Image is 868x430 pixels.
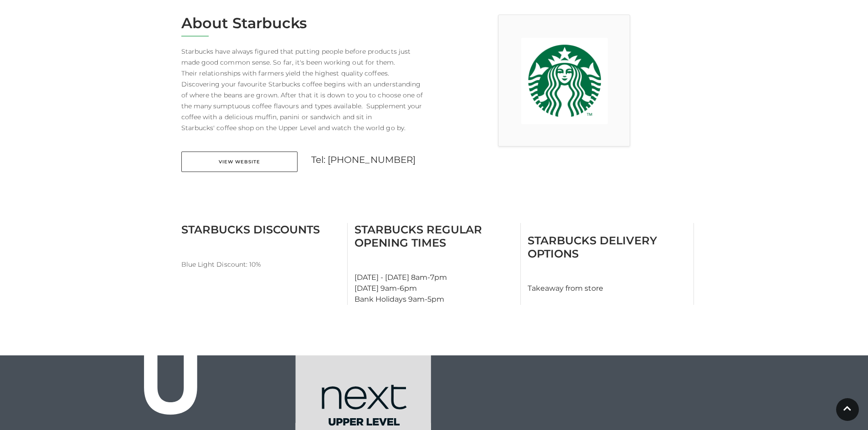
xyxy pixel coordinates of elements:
a: View Website [181,152,298,172]
a: Tel: [PHONE_NUMBER] [311,154,416,165]
h2: About Starbucks [181,15,427,32]
img: Starbucks at Festival Place, Basingstoke [521,38,608,124]
p: Blue Light Discount: 10% [181,259,340,270]
h3: Starbucks Discounts [181,223,340,236]
h3: Starbucks Regular Opening Times [354,223,514,249]
div: Takeaway from store [521,223,694,305]
p: Starbucks have always figured that putting people before products just made good common sense. So... [181,46,427,133]
h3: Starbucks Delivery Options [528,234,687,260]
div: [DATE] - [DATE] 8am-7pm [DATE] 9am-6pm Bank Holidays 9am-5pm [348,223,521,305]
